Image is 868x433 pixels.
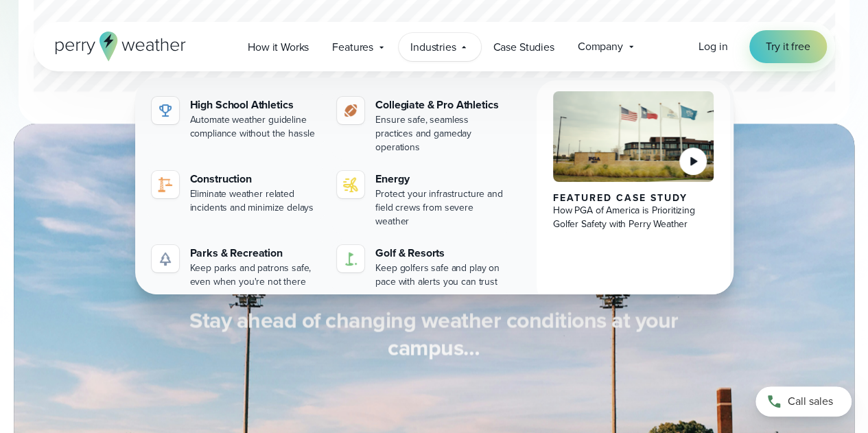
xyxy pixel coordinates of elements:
[190,97,321,113] div: High School Athletics
[146,239,327,294] a: Parks & Recreation Keep parks and patrons safe, even when you're not there
[699,38,727,55] a: Log in
[375,245,506,261] div: Golf & Resorts
[146,91,327,146] a: High School Athletics Automate weather guideline compliance without the hassle
[699,38,727,54] span: Log in
[342,102,359,119] img: proathletics-icon@2x-1.svg
[493,39,554,56] span: Case Studies
[190,113,321,141] div: Automate weather guideline compliance without the hassle
[190,261,321,289] div: Keep parks and patrons safe, even when you're not there
[157,250,174,267] img: parks-icon-grey.svg
[190,245,321,261] div: Parks & Recreation
[171,306,698,361] h3: Stay ahead of changing weather conditions at your campus…
[481,33,565,61] a: Case Studies
[749,30,826,63] a: Try it free
[766,38,810,55] span: Try it free
[236,33,320,61] a: How it Works
[553,91,714,182] img: PGA of America, Frisco Campus
[375,113,506,154] div: Ensure safe, seamless practices and gameday operations
[375,187,506,229] div: Protect your infrastructure and field crews from severe weather
[190,171,321,187] div: Construction
[146,165,327,220] a: Construction Eliminate weather related incidents and minimize delays
[553,193,714,204] div: Featured Case Study
[755,386,852,417] a: Call sales
[190,187,321,215] div: Eliminate weather related incidents and minimize delays
[157,176,174,193] img: noun-crane-7630938-1@2x.svg
[157,102,174,119] img: highschool-icon.svg
[331,239,512,294] a: Golf & Resorts Keep golfers safe and play on pace with alerts you can trust
[410,39,456,56] span: Industries
[375,97,506,113] div: Collegiate & Pro Athletics
[537,80,731,305] a: PGA of America, Frisco Campus Featured Case Study How PGA of America is Prioritizing Golfer Safet...
[332,39,373,56] span: Features
[375,171,506,187] div: Energy
[788,393,833,410] span: Call sales
[342,176,359,193] img: energy-icon@2x-1.svg
[331,165,512,234] a: Energy Protect your infrastructure and field crews from severe weather
[248,39,309,56] span: How it Works
[375,261,506,289] div: Keep golfers safe and play on pace with alerts you can trust
[578,38,623,55] span: Company
[342,250,359,267] img: golf-iconV2.svg
[553,204,714,231] div: How PGA of America is Prioritizing Golfer Safety with Perry Weather
[331,91,512,160] a: Collegiate & Pro Athletics Ensure safe, seamless practices and gameday operations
